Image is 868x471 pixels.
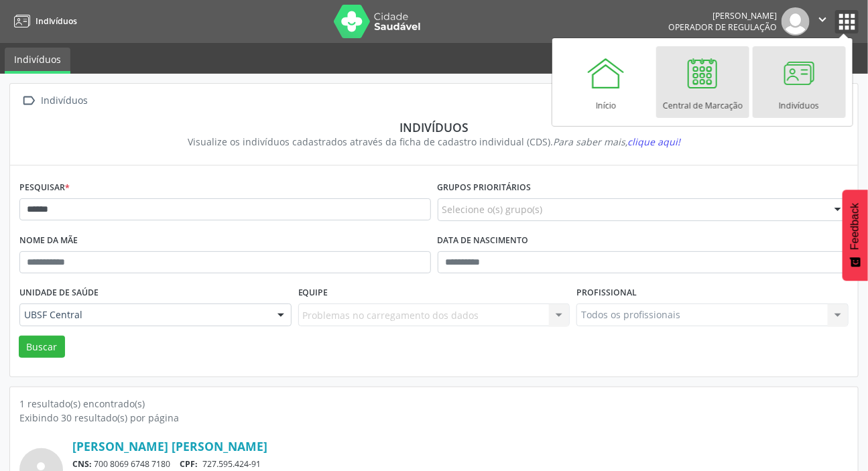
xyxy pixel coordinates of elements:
[29,135,839,149] div: Visualize os indivíduos cadastrados através da ficha de cadastro individual (CDS).
[553,135,680,148] i: Para saber mais,
[627,135,680,148] span: clique aqui!
[668,21,777,33] span: Operador de regulação
[810,7,835,36] button: 
[72,458,849,470] div: 700 8069 6748 7180
[656,46,749,118] a: Central de Marcação
[835,10,859,33] button: apps
[19,91,90,111] a:  Indivíduos
[202,458,261,470] span: 727.595.424-91
[5,48,70,74] a: Indivíduos
[39,91,90,111] div: Indivíduos
[19,178,70,198] label: Pesquisar
[442,202,543,216] span: Selecione o(s) grupo(s)
[19,336,65,358] button: Buscar
[560,46,653,118] a: Início
[843,190,868,281] button: Feedback - Mostrar pesquisa
[849,203,861,250] span: Feedback
[9,10,77,32] a: Indivíduos
[782,7,810,36] img: img
[438,230,529,251] label: Data de nascimento
[668,10,777,21] div: [PERSON_NAME]
[576,283,637,304] label: Profissional
[72,439,267,454] a: [PERSON_NAME] [PERSON_NAME]
[438,178,532,198] label: Grupos prioritários
[19,230,78,251] label: Nome da mãe
[19,283,99,304] label: Unidade de saúde
[298,283,328,304] label: Equipe
[24,308,264,322] span: UBSF Central
[180,458,198,470] span: CPF:
[19,411,849,425] div: Exibindo 30 resultado(s) por página
[753,46,846,118] a: Indivíduos
[19,397,849,411] div: 1 resultado(s) encontrado(s)
[815,12,830,27] i: 
[36,15,77,27] span: Indivíduos
[19,91,39,111] i: 
[29,120,839,135] div: Indivíduos
[72,458,92,470] span: CNS:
